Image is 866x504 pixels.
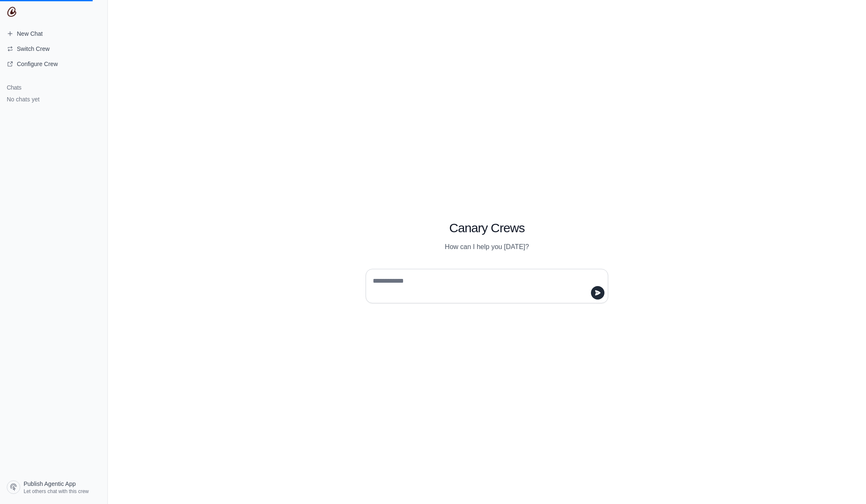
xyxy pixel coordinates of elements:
img: CrewAI Logo [7,7,17,17]
button: Switch Crew [3,42,104,56]
a: Configure Crew [3,57,104,71]
span: Configure Crew [17,60,58,68]
h1: Canary Crews [366,220,608,236]
a: New Chat [3,27,104,40]
span: Switch Crew [17,45,50,53]
span: New Chat [17,29,43,38]
iframe: Chat Widget [824,464,866,504]
a: Publish Agentic App Let others chat with this crew [3,477,104,497]
span: Let others chat with this crew [24,488,89,495]
p: How can I help you [DATE]? [366,242,608,252]
span: Publish Agentic App [24,480,76,488]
